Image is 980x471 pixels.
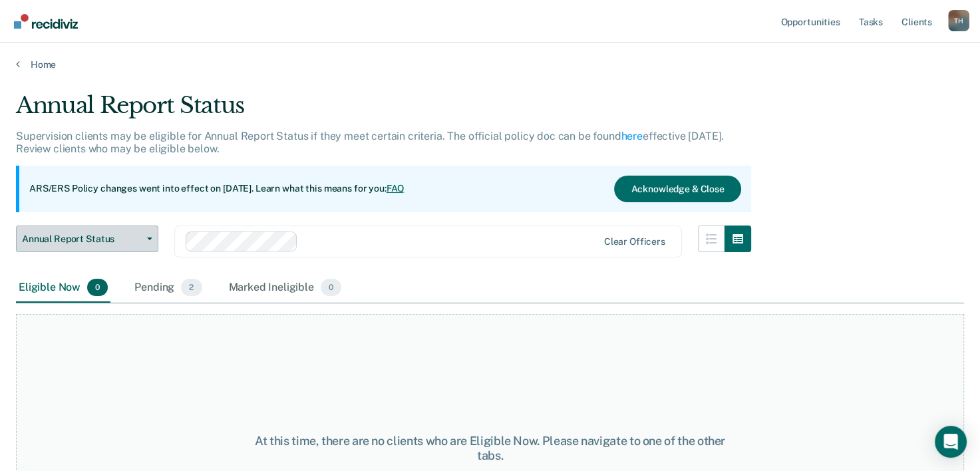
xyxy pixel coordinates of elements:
div: Eligible Now0 [16,273,110,303]
p: Supervision clients may be eligible for Annual Report Status if they meet certain criteria. The o... [16,130,724,155]
button: Annual Report Status [16,226,158,252]
p: ARS/ERS Policy changes went into effect on [DATE]. Learn what this means for you: [29,182,405,196]
div: Pending2 [132,273,204,303]
span: Annual Report Status [22,234,142,245]
div: Open Intercom Messenger [935,426,967,458]
button: Profile dropdown button [948,10,969,31]
span: 0 [87,279,108,296]
button: Acknowledge & Close [614,176,740,202]
a: Home [16,59,964,71]
div: Clear officers [604,236,665,247]
img: Recidiviz [14,14,78,29]
span: 2 [181,279,202,296]
div: T H [948,10,969,31]
a: here [621,130,643,142]
a: FAQ [387,183,405,194]
span: 0 [321,279,341,296]
div: Marked Ineligible0 [226,273,345,303]
div: Annual Report Status [16,92,751,130]
div: At this time, there are no clients who are Eligible Now. Please navigate to one of the other tabs. [253,434,727,462]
